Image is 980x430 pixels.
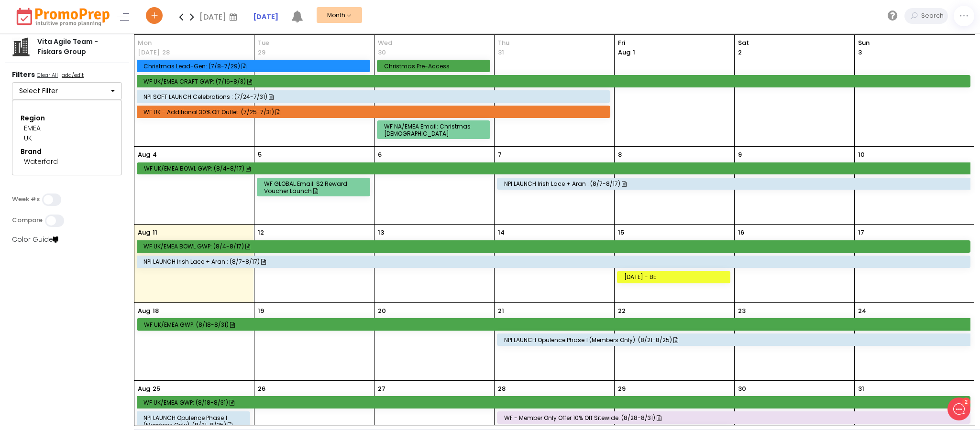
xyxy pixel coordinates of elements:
[947,398,970,420] iframe: gist-messenger-bubble-iframe
[143,414,246,429] div: NPI LAUNCH Opulence Phase 1 (Members Only): (8/21-8/25)
[138,38,251,48] span: Mon
[258,48,265,57] p: 29
[264,180,366,194] div: WF GLOBAL Email: S2 Reward Voucher Launch
[62,71,84,79] u: add/edit
[738,48,742,57] p: 2
[143,399,967,406] div: WF UK/EMEA GWP: (8/18-8/31)
[258,384,265,394] p: 26
[378,228,384,237] p: 13
[618,306,626,316] p: 22
[153,150,157,160] p: 4
[378,48,386,57] p: 30
[144,165,967,172] div: WF UK/EMEA BOWL GWP: (8/4-8/17)
[384,63,486,70] div: Christmas Pre-Access
[738,228,744,237] p: 16
[138,150,150,160] p: Aug
[199,10,240,24] div: [DATE]
[14,46,177,62] h1: Hello [PERSON_NAME]!
[143,63,366,70] div: Christmas Lead-Gen: (7/8-7/29)
[378,150,382,160] p: 6
[12,235,58,244] a: Color Guide
[498,150,502,160] p: 7
[162,48,170,57] p: 28
[618,38,731,48] span: Fri
[504,336,967,344] div: NPI LAUNCH Opulence Phase 1 (Members Only): (8/21-8/25)
[143,78,967,85] div: WF UK/EMEA CRAFT GWP: (7/16-8/3)
[498,384,506,394] p: 28
[21,147,113,157] div: Brand
[384,123,486,137] div: WF NA/EMEA Email: Christmas [DEMOGRAPHIC_DATA]
[80,334,121,340] span: We run on Gist
[258,38,371,48] span: Tue
[31,37,122,57] div: Vita Agile Team - Fiskars Group
[138,48,160,57] p: [DATE]
[858,228,864,237] p: 17
[143,243,967,250] div: WF UK/EMEA BOWL GWP: (8/4-8/17)
[11,37,31,56] img: company.png
[738,38,851,48] span: Sat
[60,71,86,81] a: add/edit
[138,384,150,394] p: Aug
[12,195,40,203] label: Week #s
[258,228,264,237] p: 12
[738,150,742,160] p: 9
[858,48,862,57] p: 3
[24,123,110,133] div: EMEA
[138,306,150,316] p: Aug
[624,273,726,280] div: [DATE] - BE
[12,70,35,79] strong: Filters
[858,150,865,160] p: 10
[618,228,624,237] p: 15
[12,216,43,224] label: Compare
[498,38,611,48] span: Thu
[143,108,606,116] div: WF UK - Additional 30% off Outlet: (7/25-7/31)
[143,258,967,265] div: NPI LAUNCH Irish Lace + Aran : (8/7-8/17)
[504,180,967,187] div: NPI LAUNCH Irish Lace + Aran : (8/7-8/17)
[498,228,505,237] p: 14
[153,306,159,316] p: 18
[24,157,110,167] div: Waterford
[62,102,115,109] span: New conversation
[24,133,110,143] div: UK
[618,150,622,160] p: 8
[618,384,626,394] p: 29
[138,228,150,237] p: Aug
[37,71,58,79] u: Clear All
[15,96,176,115] button: New conversation
[498,48,504,57] p: 31
[378,306,386,316] p: 20
[738,306,746,316] p: 23
[12,82,122,100] button: Select Filter
[504,414,966,421] div: WF - Member only offer 10% off sitewide: (8/28-8/31)
[258,150,262,160] p: 5
[378,384,385,394] p: 27
[618,48,635,57] p: 1
[858,306,866,316] p: 24
[858,38,971,48] span: Sun
[153,228,157,237] p: 11
[253,12,278,22] a: [DATE]
[738,384,746,394] p: 30
[21,113,113,123] div: Region
[618,48,630,57] span: Aug
[378,38,491,48] span: Wed
[317,7,362,23] button: Month
[498,306,504,316] p: 21
[153,384,160,394] p: 25
[858,384,864,394] p: 31
[14,64,177,79] h2: What can we do to help?
[144,321,967,328] div: WF UK/EMEA GWP: (8/18-8/31)
[143,93,606,100] div: NPI SOFT LAUNCH Celebrations : (7/24-7/31)
[919,8,948,24] input: Search
[258,306,264,316] p: 19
